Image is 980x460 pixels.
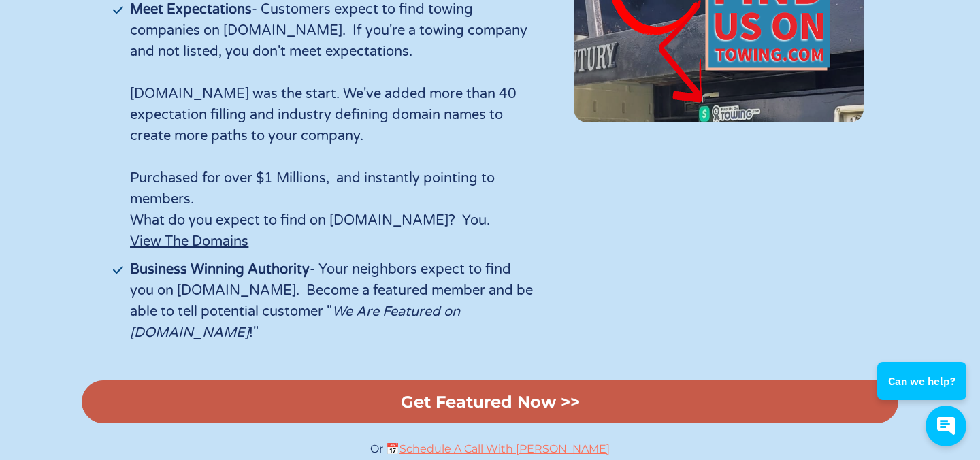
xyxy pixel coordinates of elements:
[861,325,980,460] iframe: Conversations
[130,233,248,249] a: View The Domains
[399,442,610,455] a: Schedule A Call With [PERSON_NAME]
[82,443,898,455] p: Or 📅
[130,261,310,278] strong: Business Winning Authority
[82,380,898,423] a: Get Featured Now >>
[130,1,531,229] span: - Customers expect to find towing companies on [DOMAIN_NAME]. If you're a towing company and not ...
[130,261,536,341] span: - Your neighbors expect to find you on [DOMAIN_NAME]. Become a featured member and be able to tel...
[130,1,252,18] strong: Meet Expectations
